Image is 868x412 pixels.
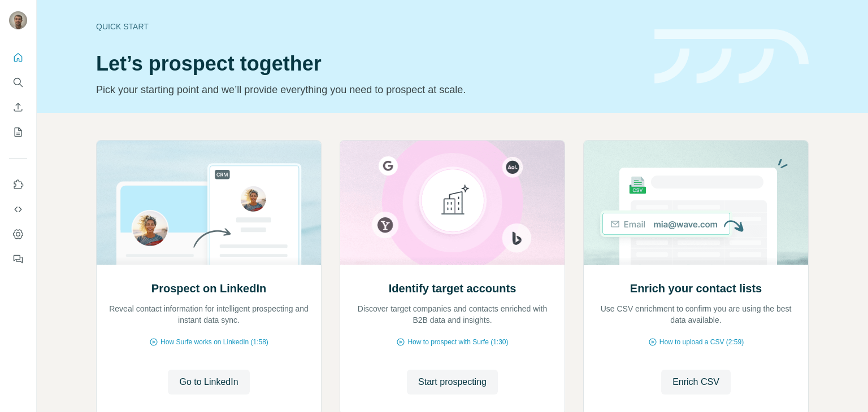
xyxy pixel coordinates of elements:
button: Start prospecting [407,370,498,395]
button: My lists [9,122,27,142]
span: Go to LinkedIn [179,375,238,389]
h2: Identify target accounts [389,280,517,296]
img: Enrich your contact lists [583,141,809,265]
button: Enrich CSV [661,370,731,395]
img: Identify target accounts [340,141,565,265]
div: Quick start [96,21,641,32]
button: Go to LinkedIn [168,370,249,395]
p: Use CSV enrichment to confirm you are using the best data available. [595,303,797,326]
img: Prospect on LinkedIn [96,141,322,265]
span: Enrich CSV [672,375,719,389]
span: How to prospect with Surfe (1:30) [407,337,508,347]
img: Avatar [9,11,27,29]
button: Use Surfe on LinkedIn [9,174,27,195]
h1: Let’s prospect together [96,52,641,75]
h2: Prospect on LinkedIn [151,280,266,296]
button: Quick start [9,47,27,68]
p: Discover target companies and contacts enriched with B2B data and insights. [351,303,553,326]
button: Enrich CSV [9,97,27,117]
button: Dashboard [9,224,27,244]
span: How Surfe works on LinkedIn (1:58) [160,337,268,347]
button: Use Surfe API [9,199,27,220]
h2: Enrich your contact lists [630,280,762,296]
button: Search [9,72,27,93]
p: Pick your starting point and we’ll provide everything you need to prospect at scale. [96,82,641,98]
img: banner [654,29,809,84]
button: Feedback [9,249,27,269]
p: Reveal contact information for intelligent prospecting and instant data sync. [108,303,310,326]
span: Start prospecting [418,375,487,389]
span: How to upload a CSV (2:59) [659,337,744,347]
